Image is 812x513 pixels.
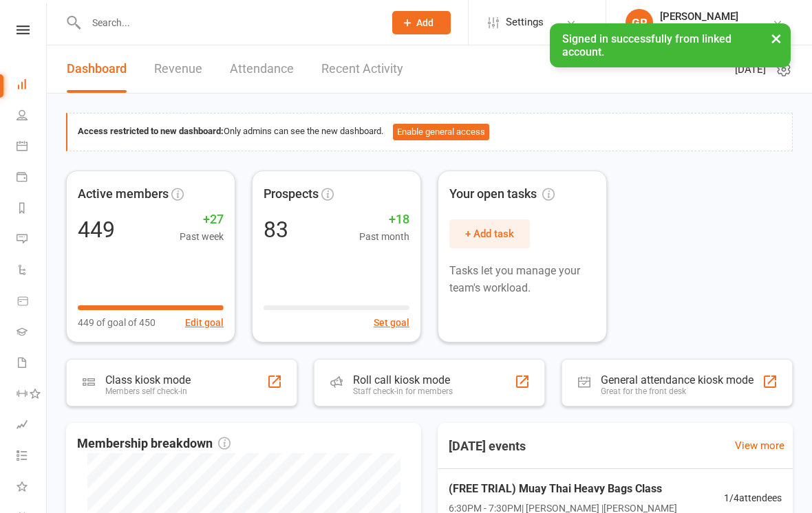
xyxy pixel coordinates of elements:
[17,163,47,194] a: Payments
[601,386,754,396] div: Great for the front desk
[353,386,453,396] div: Staff check-in for members
[449,184,555,204] span: Your open tasks
[82,13,374,32] input: Search...
[264,219,288,241] div: 83
[374,315,409,330] button: Set goal
[438,434,537,459] h3: [DATE] events
[449,219,530,248] button: + Add task
[601,373,754,386] div: General attendance kiosk mode
[78,219,115,241] div: 449
[506,7,544,38] span: Settings
[660,23,738,35] div: Chopper's Gym
[353,373,453,386] div: Roll call kiosk mode
[17,101,47,132] a: People
[180,210,224,230] span: +27
[449,480,677,498] span: (FREE TRIAL) Muay Thai Heavy Bags Class
[77,434,231,454] span: Membership breakdown
[359,229,409,244] span: Past month
[105,373,191,386] div: Class kiosk mode
[78,315,156,330] span: 449 of goal of 450
[392,11,451,34] button: Add
[764,23,789,53] button: ×
[78,124,782,140] div: Only admins can see the new dashboard.
[449,262,595,297] p: Tasks let you manage your team's workload.
[735,437,784,454] a: View more
[562,32,731,58] span: Signed in successfully from linked account.
[264,184,319,204] span: Prospects
[180,229,224,244] span: Past week
[17,132,47,163] a: Calendar
[185,315,224,330] button: Edit goal
[17,287,47,318] a: Product Sales
[17,411,47,441] a: Assessments
[393,124,489,140] button: Enable general access
[17,472,47,503] a: What's New
[105,386,191,396] div: Members self check-in
[17,194,47,225] a: Reports
[660,10,738,23] div: [PERSON_NAME]
[724,490,782,505] span: 1 / 4 attendees
[78,126,224,136] strong: Access restricted to new dashboard:
[359,210,409,230] span: +18
[17,70,47,101] a: Dashboard
[626,9,653,36] div: GR
[416,17,434,28] span: Add
[78,184,169,204] span: Active members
